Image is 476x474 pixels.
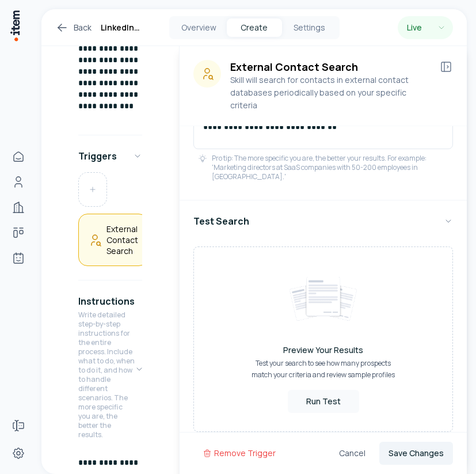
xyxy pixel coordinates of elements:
button: Triggers [78,140,142,172]
h4: Test Search [193,214,249,228]
a: Agents [7,247,30,270]
h4: Triggers [78,149,117,163]
h3: External Contact Search [230,60,430,74]
a: People [7,170,30,194]
a: Back [55,21,92,35]
div: Test Search [193,237,453,441]
h1: LinkedIn Outreach (Template) [101,21,169,35]
p: Pro tip: The more specific you are, the better your results. For example: 'Marketing directors at... [212,154,448,181]
a: Companies [7,196,30,219]
div: Triggers [78,172,142,275]
button: Save Changes [379,442,453,465]
button: Cancel [330,442,375,465]
p: Write detailed step-by-step instructions for the entire process. Include what to do, when to do i... [78,310,135,439]
a: Settings [7,442,30,465]
p: Skill will search for contacts in external contact databases periodically based on your specific ... [230,74,430,112]
a: Forms [7,414,30,437]
h5: External Contact Search [106,223,138,256]
a: Deals [7,221,30,244]
h5: Preview Your Results [241,344,406,355]
h4: Instructions [78,294,135,308]
button: Create [227,18,282,37]
img: Preview Results [275,266,372,331]
p: Test your search to see how many prospects match your criteria and review sample profiles [241,358,406,381]
button: Run Test [288,390,359,413]
button: Settings [282,18,337,37]
button: Remove Trigger [193,442,285,465]
button: Overview [172,18,227,37]
button: InstructionsWrite detailed step-by-step instructions for the entire process. Include what to do, ... [78,285,144,453]
a: Home [7,145,30,168]
button: Test Search [193,205,453,237]
img: Item Brain Logo [9,9,21,42]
